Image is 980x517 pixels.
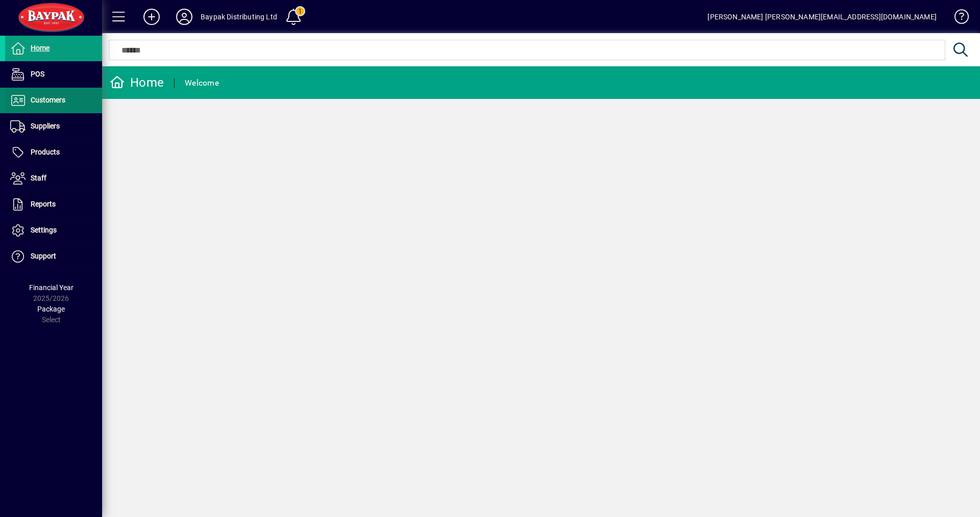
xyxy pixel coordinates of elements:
a: Customers [5,88,102,113]
span: Home [31,44,50,52]
button: Profile [168,8,201,26]
div: Welcome [185,75,219,91]
span: Staff [31,174,46,182]
div: Home [110,74,164,91]
a: Reports [5,192,102,217]
a: Settings [5,218,102,243]
span: Suppliers [31,122,60,130]
a: Products [5,140,102,165]
span: Customers [31,96,65,104]
a: Suppliers [5,114,102,139]
span: Support [31,252,56,260]
a: Knowledge Base [947,2,967,35]
span: Financial Year [29,283,73,292]
a: Staff [5,166,102,191]
span: Package [37,305,65,313]
a: Support [5,244,102,269]
div: [PERSON_NAME] [PERSON_NAME][EMAIL_ADDRESS][DOMAIN_NAME] [707,9,937,25]
span: Products [31,148,60,156]
button: Add [135,8,168,26]
span: POS [31,70,44,78]
span: Reports [31,200,56,208]
div: Baypak Distributing Ltd [201,9,277,25]
span: Settings [31,226,57,234]
a: POS [5,62,102,87]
